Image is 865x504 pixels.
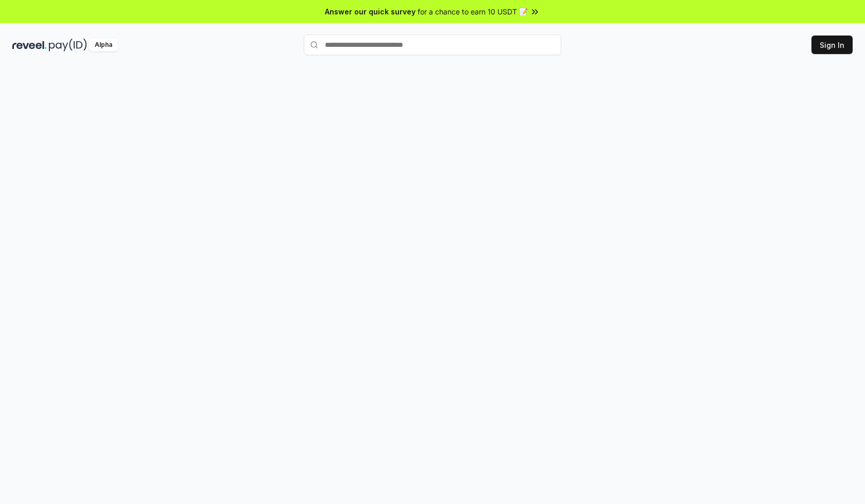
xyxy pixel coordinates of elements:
[418,6,528,17] span: for a chance to earn 10 USDT 📝
[811,36,853,54] button: Sign In
[89,39,118,51] div: Alpha
[49,39,87,51] img: pay_id
[325,6,416,17] span: Answer our quick survey
[12,39,47,51] img: reveel_dark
